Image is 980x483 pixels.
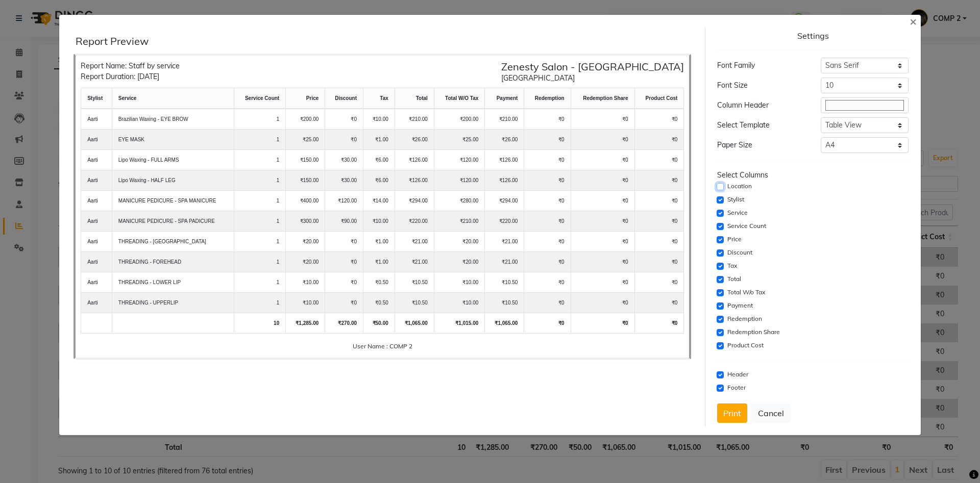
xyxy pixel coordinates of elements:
[727,182,752,191] label: Location
[727,208,748,217] label: Service
[395,109,434,130] td: ₹210.00
[485,170,524,191] td: ₹126.00
[910,13,917,29] span: ×
[395,211,434,232] td: ₹220.00
[81,71,180,82] div: Report Duration: [DATE]
[325,211,363,232] td: ₹90.00
[286,150,325,170] td: ₹150.00
[395,293,434,313] td: ₹10.50
[112,232,234,252] td: THREADING - [GEOGRAPHIC_DATA]
[434,109,484,130] td: ₹200.00
[571,170,634,191] td: ₹0
[571,130,634,150] td: ₹0
[485,232,524,252] td: ₹21.00
[395,191,434,211] td: ₹294.00
[717,31,908,41] div: Settings
[112,211,234,232] td: MANICURE PEDICURE - SPA PADICURE
[286,211,325,232] td: ₹300.00
[112,252,234,272] td: THREADING - FOREHEAD
[727,221,766,231] label: Service Count
[485,191,524,211] td: ₹294.00
[634,191,684,211] td: ₹0
[395,130,434,150] td: ₹26.00
[395,272,434,293] td: ₹10.50
[234,293,286,313] td: 1
[363,232,395,252] td: ₹1.00
[325,293,363,313] td: ₹0
[501,73,684,84] div: [GEOGRAPHIC_DATA]
[717,403,747,423] button: Print
[634,293,684,313] td: ₹0
[524,211,571,232] td: ₹0
[634,109,684,130] td: ₹0
[363,109,395,130] td: ₹10.00
[112,293,234,313] td: THREADING - UPPERLIP
[901,7,925,35] button: Close
[286,88,325,109] th: price
[634,272,684,293] td: ₹0
[485,272,524,293] td: ₹10.50
[363,88,395,109] th: tax
[325,130,363,150] td: ₹0
[363,211,395,232] td: ₹10.00
[485,109,524,130] td: ₹210.00
[524,313,571,334] td: ₹0
[234,170,286,191] td: 1
[571,109,634,130] td: ₹0
[286,191,325,211] td: ₹400.00
[81,351,684,360] div: Report Generated on : [DATE] 7:29 pm
[501,61,684,73] h5: Zenesty Salon - [GEOGRAPHIC_DATA]
[81,130,112,150] td: Aarti
[524,130,571,150] td: ₹0
[363,150,395,170] td: ₹6.00
[325,252,363,272] td: ₹0
[717,170,908,181] div: Select Columns
[234,191,286,211] td: 1
[286,313,325,334] td: ₹1,285.00
[234,130,286,150] td: 1
[727,341,764,350] label: Product Cost
[571,232,634,252] td: ₹0
[434,191,484,211] td: ₹280.00
[363,272,395,293] td: ₹0.50
[81,61,180,71] div: Report Name: Staff by service
[524,191,571,211] td: ₹0
[395,313,434,334] td: ₹1,065.00
[524,88,571,109] th: redemption
[727,383,746,392] label: Footer
[634,130,684,150] td: ₹0
[81,109,112,130] td: Aarti
[524,170,571,191] td: ₹0
[81,342,684,351] div: User Name : COMP 2
[727,195,744,204] label: Stylist
[286,130,325,150] td: ₹25.00
[286,252,325,272] td: ₹20.00
[395,252,434,272] td: ₹21.00
[571,211,634,232] td: ₹0
[112,170,234,191] td: Lipo Waxing - HALF LEG
[81,252,112,272] td: Aarti
[363,313,395,334] td: ₹50.00
[395,150,434,170] td: ₹126.00
[434,130,484,150] td: ₹25.00
[286,272,325,293] td: ₹10.00
[434,211,484,232] td: ₹210.00
[727,288,765,297] label: Total W/o Tax
[571,191,634,211] td: ₹0
[112,130,234,150] td: EYE MASK
[709,140,813,150] div: Paper Size
[325,150,363,170] td: ₹30.00
[325,191,363,211] td: ₹120.00
[571,272,634,293] td: ₹0
[363,293,395,313] td: ₹0.50
[81,170,112,191] td: Aarti
[395,232,434,252] td: ₹21.00
[286,109,325,130] td: ₹200.00
[571,150,634,170] td: ₹0
[112,272,234,293] td: THREADING - LOWER LIP
[434,313,484,334] td: ₹1,015.00
[727,301,753,310] label: Payment
[727,314,762,323] label: Redemption
[485,313,524,334] td: ₹1,065.00
[634,313,684,334] td: ₹0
